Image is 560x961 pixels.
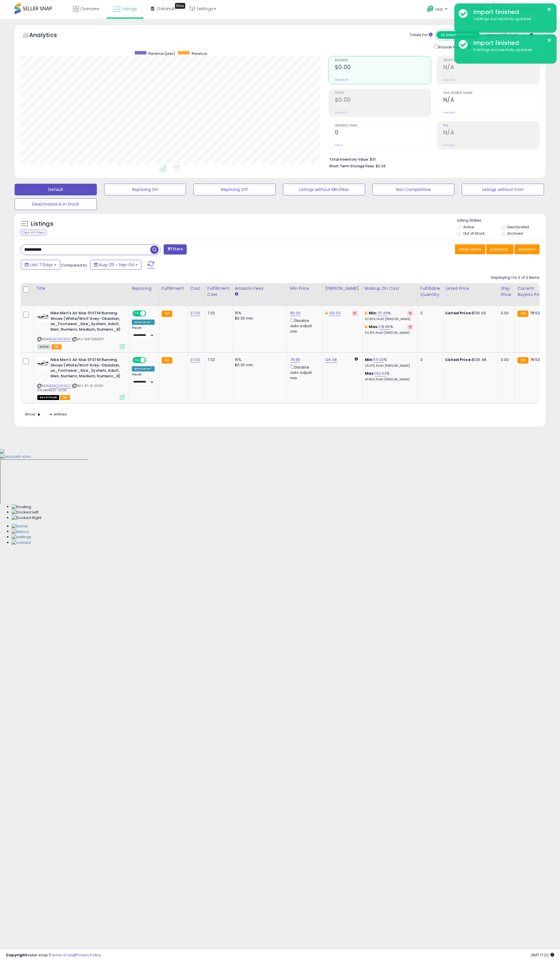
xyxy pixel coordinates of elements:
[192,51,207,56] span: Revenue
[443,111,455,114] small: Prev: N/A
[12,504,31,510] img: Floating
[133,311,140,316] span: ON
[25,411,67,417] span: Show: entries
[547,6,552,13] button: ×
[60,395,70,400] span: FBA
[335,59,431,62] span: Revenue
[491,275,540,280] div: Displaying 1 to 2 of 2 items
[157,6,176,12] span: DataHub
[373,357,384,363] a: 55.00
[145,311,155,316] span: OFF
[501,285,512,298] div: Ship Price
[443,143,455,147] small: Prev: N/A
[235,311,283,316] div: 15%
[365,331,413,335] p: 50.91% Profit [PERSON_NAME]
[99,262,134,268] span: Aug-29 - Sep-04
[132,373,155,386] div: Preset:
[325,357,337,363] a: 126.48
[435,7,443,12] span: Help
[20,230,46,235] div: Clear All Filters
[132,285,157,292] div: Repricing
[379,324,390,330] a: 178.86
[514,244,540,254] button: Actions
[164,244,186,255] button: Filters
[283,184,365,195] button: Listings without Min/Max
[15,198,97,210] button: Deactivated & In Stock
[37,357,49,369] img: 313rPoGoktL._SL40_.jpg
[235,316,283,321] div: $0.30 min
[290,357,300,363] a: 79.89
[445,311,494,316] div: $130.00
[132,366,155,371] div: Amazon AI *
[290,364,318,381] div: Disable auto adjust min
[443,124,539,127] span: ROI
[420,311,438,316] div: 2
[517,357,528,364] small: FBA
[235,357,283,362] div: 15%
[365,378,413,382] p: 47.40% Profit [PERSON_NAME]
[365,357,374,362] b: Min:
[547,37,552,44] button: ×
[530,357,540,362] span: 78.53
[469,47,552,53] div: 3 listings successfully updated.
[469,8,552,16] div: Import finished
[375,371,386,376] a: 162.03
[457,218,545,223] p: Listing States:
[329,157,369,162] b: Total Inventory Value:
[462,184,544,195] button: Listings without Cost
[12,515,41,521] img: Docked Right
[427,5,434,13] i: Get Help
[72,337,104,341] span: | SKU: 1067286671
[21,260,60,270] button: Last 7 Days
[122,6,137,12] span: Listings
[49,383,71,388] a: B0BQ3NF8SC
[12,534,31,540] img: Settings
[190,357,200,363] a: 37.00
[325,285,360,292] div: [PERSON_NAME]
[207,357,228,362] div: 7.32
[29,31,68,41] h5: Analytics
[365,324,413,335] div: %
[329,164,375,169] b: Short Term Storage Fees:
[104,184,186,195] button: Repricing On
[50,311,121,334] b: Nike Men's Air Max SYSTM Running Shoes (White/Wolf Grey-Obsidian, us_Footwear_Size_System, Adult,...
[207,285,230,298] div: Fulfillment Cost
[463,231,484,236] label: Out of Stock
[365,364,413,368] p: 25.47% Profit [PERSON_NAME]
[469,16,552,22] div: 1 listings successfully updated.
[501,357,510,362] div: 0.00
[455,244,485,254] button: Save View
[31,220,53,228] h5: Listings
[376,163,386,169] span: $0.06
[517,285,547,298] div: Current Buybox Price
[530,310,540,316] span: 78.53
[12,510,38,515] img: Docked Left
[377,310,388,316] a: 75.49
[335,124,431,127] span: Ordered Items
[445,285,496,292] div: Listed Price
[430,43,478,50] div: Include Returns
[132,326,155,339] div: Preset:
[207,311,228,316] div: 7.32
[445,310,472,316] b: Listed Price:
[290,317,318,334] div: Disable auto adjust min
[80,6,99,12] span: Overview
[420,285,440,298] div: Fulfillable Quantity
[445,357,472,362] b: Listed Price:
[162,285,185,292] div: Fulfillment
[335,143,343,147] small: Prev: 0
[235,285,285,292] div: Amazon Fees
[190,310,200,316] a: 37.00
[365,357,413,368] div: %
[335,64,431,72] h2: $0.00
[162,311,172,317] small: FBA
[50,357,121,380] b: Nike Men's Air Max SYSTM Running Shoes (White/Wolf Grey-Obsidian, us_Footwear_Size_System, Adult,...
[12,529,29,535] img: History
[369,310,377,316] b: Min:
[329,310,341,316] a: 130.00
[507,231,523,236] label: Archived
[175,3,185,9] div: Tooltip anchor
[37,344,51,349] span: All listings currently available for purchase on Amazon
[235,292,238,297] small: Amazon Fees.
[369,324,379,329] b: Max:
